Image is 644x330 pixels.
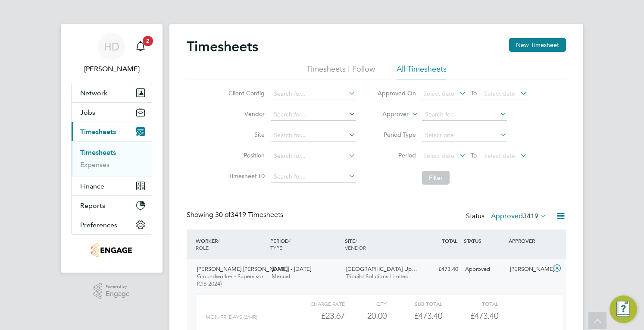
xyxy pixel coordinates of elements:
[346,265,417,273] span: [GEOGRAPHIC_DATA] Up…
[106,283,130,290] span: Powered by
[306,64,375,79] li: Timesheets I Follow
[272,265,311,273] span: [DATE] - [DATE]
[289,237,291,244] span: /
[72,122,152,141] button: Timesheets
[71,33,152,74] a: HD[PERSON_NAME]
[143,36,153,46] span: 2
[226,89,265,97] label: Client Config
[72,196,152,215] button: Reports
[484,90,515,97] span: Select date
[422,109,507,121] input: Search for...
[72,176,152,195] button: Finance
[397,64,447,79] li: All Timesheets
[377,131,416,138] label: Period Type
[345,299,387,309] div: QTY
[215,211,283,219] span: 3419 Timesheets
[377,89,416,97] label: Approved On
[423,90,454,97] span: Select date
[80,148,116,157] a: Timesheets
[523,212,538,220] span: 3419
[268,233,343,255] div: PERIOD
[289,309,345,323] div: £23.67
[387,309,442,323] div: £473.40
[226,110,265,118] label: Vendor
[94,283,130,299] a: Powered byEngage
[442,299,498,309] div: Total
[417,262,462,277] div: £473.40
[215,211,231,219] span: 30 of
[80,201,105,210] span: Reports
[80,160,109,169] a: Expenses
[506,233,551,248] div: APPROVER
[197,273,263,287] span: Groundworker - Supervisor (CIS 2024)
[80,128,116,136] span: Timesheets
[271,88,356,100] input: Search for...
[509,38,566,52] button: New Timesheet
[206,314,257,320] span: Mon-Fri Days (£/HR)
[462,262,506,277] div: Approved
[80,108,95,116] span: Jobs
[72,83,152,102] button: Network
[72,103,152,122] button: Jobs
[345,309,387,323] div: 20.00
[104,41,119,52] span: HD
[72,141,152,176] div: Timesheets
[106,290,130,298] span: Engage
[197,265,288,273] span: [PERSON_NAME] [PERSON_NAME]
[289,299,345,309] div: Charge rate
[343,233,417,255] div: SITE
[271,150,356,162] input: Search for...
[442,237,457,244] span: TOTAL
[387,299,442,309] div: Sub Total
[468,88,479,99] span: To
[71,243,152,257] a: Go to home page
[196,244,209,251] span: ROLE
[80,182,104,190] span: Finance
[377,151,416,159] label: Period
[187,38,258,55] h2: Timesheets
[422,171,450,185] button: Filter
[71,64,152,74] span: Holly Dunnage
[346,273,409,280] span: Tribuild Solutions Limited
[610,295,637,323] button: Engage Resource Center
[226,151,265,159] label: Position
[61,24,163,273] nav: Main navigation
[470,311,498,321] span: £473.40
[226,172,265,180] label: Timesheet ID
[272,273,290,280] span: Manual
[271,129,356,141] input: Search for...
[422,129,507,141] input: Select one
[462,233,506,248] div: STATUS
[491,212,547,220] label: Approved
[187,211,285,220] div: Showing
[270,244,282,251] span: TYPE
[271,171,356,183] input: Search for...
[218,237,219,244] span: /
[80,89,107,97] span: Network
[345,244,366,251] span: VENDOR
[226,131,265,138] label: Site
[466,211,549,223] div: Status
[370,110,409,119] label: Approver
[72,215,152,234] button: Preferences
[468,150,479,161] span: To
[506,262,551,277] div: [PERSON_NAME]
[91,243,131,257] img: tribuildsolutions-logo-retina.png
[271,109,356,121] input: Search for...
[423,152,454,160] span: Select date
[194,233,268,255] div: WORKER
[355,237,357,244] span: /
[132,33,149,60] a: 2
[80,221,117,229] span: Preferences
[484,152,515,160] span: Select date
